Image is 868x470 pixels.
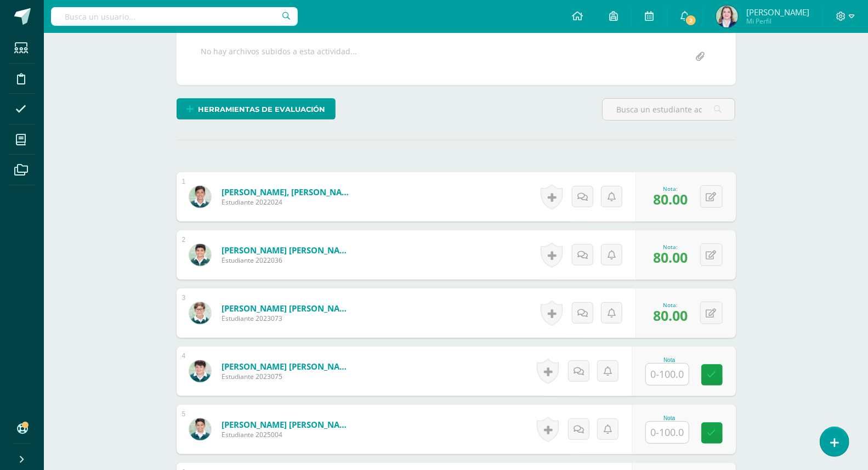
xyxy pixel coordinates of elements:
[646,422,689,443] input: 0-100.0
[654,248,688,267] span: 80.00
[603,99,735,120] input: Busca un estudiante aquí...
[645,415,694,421] div: Nota
[654,185,688,192] div: Nota:
[201,46,358,67] div: No hay archivos subidos a esta actividad...
[189,244,211,266] img: 016ec3f49adb9b4d01ba180f50f99c9e.png
[222,314,353,323] span: Estudiante 2023073
[222,197,353,207] span: Estudiante 2022024
[654,301,688,309] div: Nota:
[716,5,738,27] img: 08088c3899e504a44bc1e116c0e85173.png
[189,186,211,208] img: 88e917e6c4ee2df6f8dfa44b225cfff0.png
[189,302,211,324] img: b62ad25264111a4a5c812507aae03a58.png
[222,430,353,439] span: Estudiante 2025004
[654,243,688,251] div: Nota:
[189,360,211,382] img: 391f576db39f6269f2ae09af938b0238.png
[222,256,353,265] span: Estudiante 2022036
[222,303,353,314] a: [PERSON_NAME] [PERSON_NAME]
[746,7,809,18] span: [PERSON_NAME]
[177,98,336,120] a: Herramientas de evaluación
[654,306,688,325] span: 80.00
[51,7,298,26] input: Busca un usuario...
[222,372,353,381] span: Estudiante 2023075
[645,357,694,363] div: Nota
[746,16,809,26] span: Mi Perfil
[198,99,325,120] span: Herramientas de evaluación
[222,245,353,256] a: [PERSON_NAME] [PERSON_NAME]
[222,186,353,197] a: [PERSON_NAME], [PERSON_NAME]
[685,14,697,26] span: 2
[189,418,211,440] img: 81eac816ed8b27dd5787407badb4f092.png
[222,419,353,430] a: [PERSON_NAME] [PERSON_NAME]
[646,364,689,385] input: 0-100.0
[654,190,688,208] span: 80.00
[222,361,353,372] a: [PERSON_NAME] [PERSON_NAME]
